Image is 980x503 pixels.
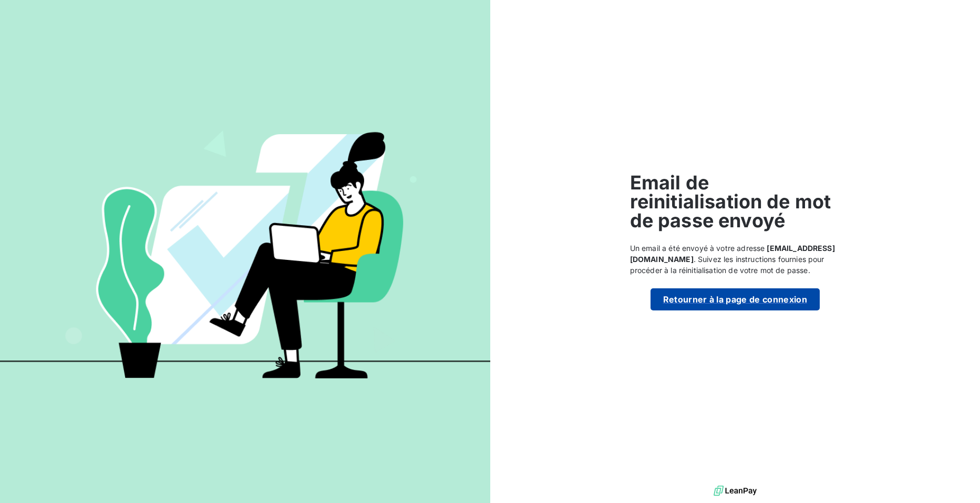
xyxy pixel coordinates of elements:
[651,288,820,310] button: Retourner à la page de connexion
[630,173,840,230] span: Email de reinitialisation de mot de passe envoyé
[630,244,835,264] b: [EMAIL_ADDRESS][DOMAIN_NAME]
[714,483,757,499] img: logo
[630,243,840,276] span: Un email a été envoyé à votre adresse . Suivez les instructions fournies pour procéder à la réini...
